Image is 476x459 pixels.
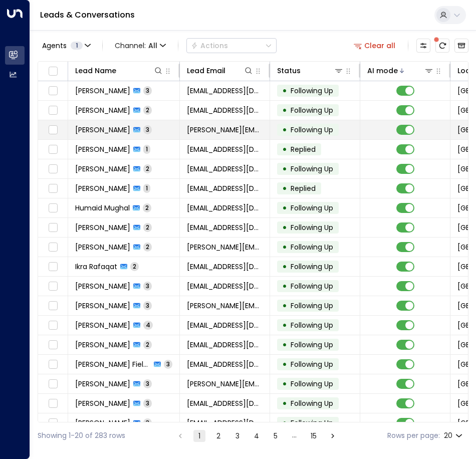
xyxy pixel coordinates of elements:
span: josikyl@gmail.com [187,86,263,96]
label: Rows per page: [387,430,440,441]
div: • [282,414,287,431]
span: Toggle select row [47,417,59,429]
button: Channel:All [111,39,170,53]
button: Go to next page [327,430,339,442]
div: • [282,141,287,158]
div: • [282,317,287,334]
span: Toggle select row [47,280,59,293]
span: sumayah.jada@icloud.com [187,105,263,115]
span: 3 [143,418,152,427]
span: Following Up [291,320,333,330]
span: Toggle select row [47,241,59,254]
nav: pagination navigation [174,429,339,442]
span: Danielle Mooney [75,125,130,135]
div: … [289,430,301,442]
span: 3 [143,86,152,95]
span: Following Up [291,105,333,115]
span: 2 [130,262,139,271]
div: • [282,199,287,216]
span: 3 [143,125,152,134]
span: 1 [143,145,150,153]
span: Agents [42,42,67,49]
button: Go to page 5 [270,430,282,442]
span: Ikra Rafaqat [75,262,117,272]
span: Following Up [291,222,333,233]
span: rfieldc@gmail.com [187,359,263,369]
div: • [282,82,287,99]
span: Toggle select row [47,163,59,175]
span: 3 [143,399,152,407]
span: Halla Neal [75,86,130,96]
span: Replied [291,183,316,193]
span: 2 [143,340,152,349]
div: • [282,180,287,197]
div: • [282,121,287,138]
div: • [282,356,287,373]
span: Balakumar Balasubramanian [75,301,130,311]
span: Replied [291,144,316,154]
button: Go to page 3 [231,430,244,442]
div: • [282,297,287,314]
span: 2 [143,243,152,251]
button: Archived Leads [454,39,468,53]
span: Toggle select row [47,143,59,156]
span: dr.b.balakumar@gmail.com [187,301,263,311]
button: Agents1 [38,39,94,53]
span: ikrarafaqat123@gmail.com [187,262,263,272]
span: Anthony Middleton [75,320,130,330]
span: 4 [143,321,153,329]
span: Deborah Laslett [75,183,130,193]
span: Humaid Mughal [75,203,130,213]
button: Customize [416,39,430,53]
div: AI mode [367,65,398,77]
span: Simone Davies [75,105,130,115]
span: Charles Conaty [75,398,130,408]
div: Button group with a nested menu [186,38,277,53]
span: Following Up [291,359,333,369]
span: 2 [143,164,152,173]
div: Lead Name [75,65,163,77]
span: 3 [143,301,152,310]
span: Toggle select row [47,339,59,351]
span: Following Up [291,418,333,428]
div: • [282,336,287,353]
span: Toggle select row [47,319,59,332]
span: 3 [143,282,152,290]
a: Leads & Conversations [40,9,135,21]
span: e.a.dalton02@gmail.com [187,281,263,291]
span: iffkakaraskova@gmail.com [187,340,263,350]
span: Channel: [111,39,170,53]
span: Michael Anthony [75,222,130,233]
span: wilsontina90@gmail.com [187,164,263,174]
span: Toggle select row [47,358,59,371]
span: cmmorris2304@gmail.com [187,418,263,428]
span: neil.fisher@sky.com [187,242,263,252]
span: Toggle select row [47,221,59,234]
div: 20 [444,428,464,443]
button: page 1 [193,430,205,442]
span: 2 [143,223,152,232]
span: Toggle select row [47,378,59,390]
span: Following Up [291,379,333,389]
span: 2 [143,203,151,212]
span: Following Up [291,262,333,272]
span: Toggle select all [47,65,59,78]
span: 3 [143,379,152,388]
span: Neil Fisher [75,242,130,252]
span: Emily-Jane Dalton [75,281,130,291]
div: • [282,258,287,275]
div: • [282,278,287,295]
span: Following Up [291,203,333,213]
span: Toggle select row [47,182,59,195]
div: AI mode [367,65,434,77]
span: 1 [71,42,83,50]
button: Actions [186,38,277,53]
span: 3 [164,360,172,368]
div: Actions [191,41,228,50]
span: Deborah Laslett [75,144,130,154]
span: kmconaty@yahoo.co.uk [187,398,263,408]
button: Go to page 2 [212,430,224,442]
span: Following Up [291,281,333,291]
span: Toggle select row [47,202,59,214]
span: Toggle select row [47,300,59,312]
